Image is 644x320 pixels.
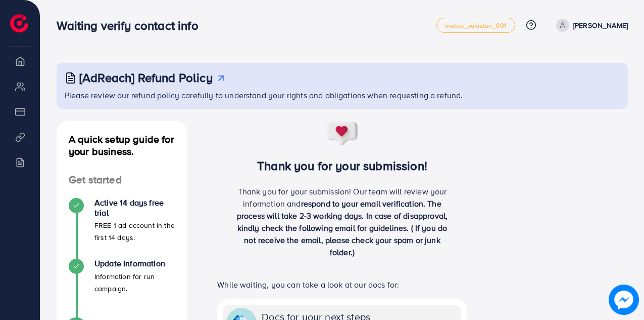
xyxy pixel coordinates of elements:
h3: Thank you for your submission! [204,158,481,173]
h3: Waiting verify contact info [57,18,206,33]
p: [PERSON_NAME] [573,19,628,31]
p: Information for run campaign. [94,270,175,295]
h4: Update Information [94,259,175,268]
p: FREE 1 ad account in the first 14 days. [94,219,175,244]
img: logo [10,14,28,32]
h3: [AdReach] Refund Policy [79,70,213,85]
p: Thank you for your submission! Our team will review your information and [231,185,454,258]
a: [PERSON_NAME] [552,19,628,32]
a: metap_pakistan_001 [436,18,515,33]
li: Update Information [57,259,187,319]
p: Please review our refund policy carefully to understand your rights and obligations when requesti... [65,89,622,101]
h4: Get started [57,174,187,186]
span: metap_pakistan_001 [445,22,507,29]
h4: A quick setup guide for your business. [57,133,187,157]
img: success [326,121,359,146]
h4: Active 14 days free trial [94,198,175,217]
p: While waiting, you can take a look at our docs for: [217,278,467,291]
img: image [609,285,639,315]
li: Active 14 days free trial [57,198,187,259]
span: respond to your email verification. The process will take 2-3 working days. In case of disapprova... [237,198,448,258]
